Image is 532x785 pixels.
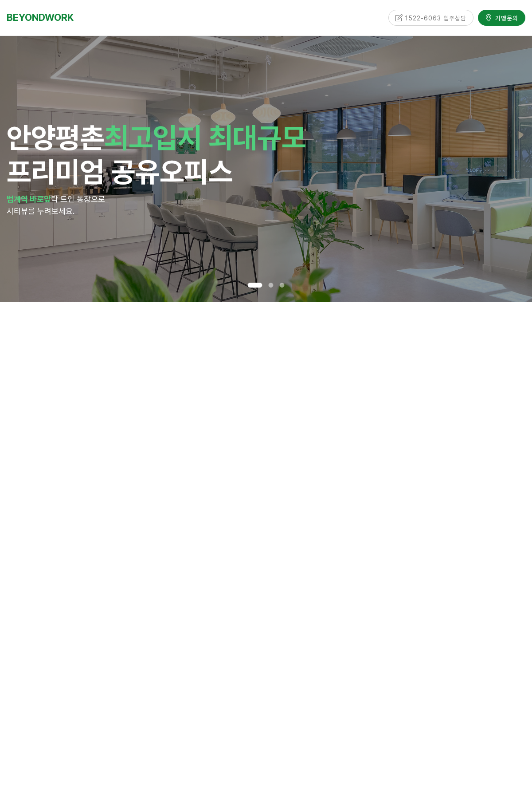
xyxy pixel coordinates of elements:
[7,206,74,216] span: 시티뷰를 누려보세요.
[51,194,105,204] span: 탁 트인 통창으로
[7,194,51,204] strong: 범계역 바로앞
[104,121,306,154] span: 최고입지 최대규모
[7,9,74,26] a: BEYONDWORK
[388,10,474,25] a: 1522-6063 입주상담
[478,10,525,25] a: 가맹문의
[493,14,518,23] span: 가맹문의
[7,121,306,189] span: 안양 프리미엄 공유오피스
[55,121,104,154] span: 평촌
[403,14,467,23] span: 1522-6063 입주상담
